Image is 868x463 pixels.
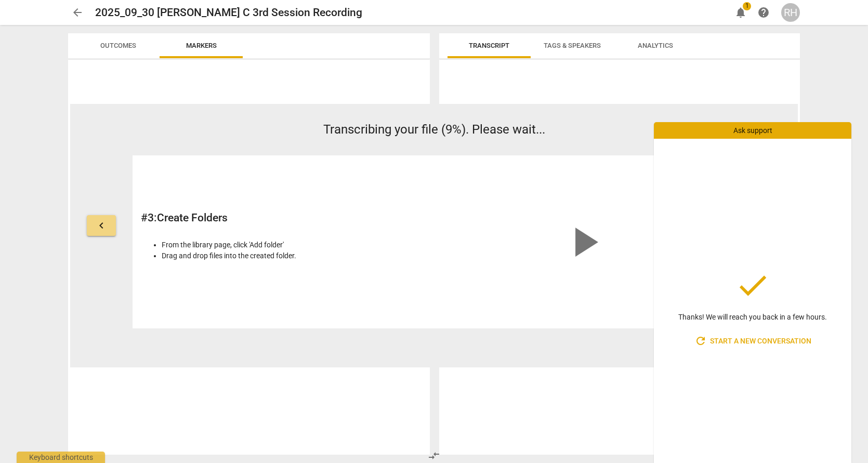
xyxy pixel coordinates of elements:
[559,217,609,267] span: play_arrow
[757,6,770,19] span: help
[544,42,601,49] span: Tags & Speakers
[743,2,751,10] span: 1
[186,42,217,49] span: Markers
[654,122,851,139] div: Ask support
[731,3,750,22] button: Notifications
[162,240,428,250] li: From the library page, click 'Add folder'
[694,335,707,347] span: refresh
[71,6,84,19] span: arrow_back
[781,3,800,22] button: RH
[686,330,820,351] button: Start a new conversation
[17,452,105,463] div: Keyboard shortcuts
[141,211,428,224] h2: # 3 : Create Folders
[323,122,545,137] span: Transcribing your file (9%). Please wait...
[754,3,773,22] a: Help
[638,42,673,49] span: Analytics
[694,335,811,347] span: Start a new conversation
[678,312,827,323] p: Thanks! We will reach you back in a few hours.
[734,267,771,303] span: done
[100,42,136,49] span: Outcomes
[734,6,747,19] span: notifications
[469,42,509,49] span: Transcript
[95,6,362,19] h2: 2025_09_30 [PERSON_NAME] C 3rd Session Recording
[162,250,428,261] li: Drag and drop files into the created folder.
[95,219,108,232] span: keyboard_arrow_left
[428,449,440,462] span: compare_arrows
